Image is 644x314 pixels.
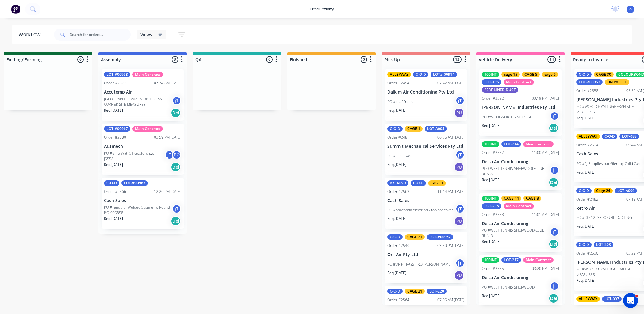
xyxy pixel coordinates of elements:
[602,296,622,302] div: LOT-097
[104,205,172,216] p: PO #Fanquip- Welded Square To Round P.O-005858
[171,108,181,118] div: Del
[11,5,20,14] img: Factory
[154,80,181,86] div: 07:34 AM [DATE]
[385,178,467,229] div: BY HANDC-O-DCAGE 1Order #256311:44 AM [DATE]Cash SalesPO #Anaconda electrical - top hat coverjTRe...
[102,178,184,229] div: C-O-DLOT-#00963Order #256612:26 PM [DATE]Cash SalesPO #Fanquip- Welded Square To Round P.O-005858...
[482,257,499,263] div: 100INT
[482,239,501,244] p: Req. [DATE]
[387,99,413,105] p: PO #chef fresh
[479,255,562,306] div: 100INTLOT-217Main ContractOrder #255503:20 PM [DATE]Delta Air ConditioningPO #WEST TENNIS SHERWOO...
[523,196,541,201] div: CAGE 8
[482,266,504,271] div: Order #2555
[104,72,130,77] div: LOT-#00958
[594,242,613,247] div: LOT-208
[387,108,406,113] p: Req. [DATE]
[104,189,126,194] div: Order #2566
[387,189,409,194] div: Order #2563
[542,72,558,77] div: cage 6
[550,111,559,121] div: jT
[523,141,554,147] div: Main Contract
[482,166,550,177] p: PO #WEST TENNIS SHERWOOD CLUB RUN A
[479,139,562,190] div: 100INTLOT-214Main ContractOrder #255211:00 AM [DATE]Delta Air ConditioningPO #WEST TENNIS SHERWOO...
[594,188,613,193] div: Cage 24
[104,162,123,167] p: Req. [DATE]
[387,180,408,186] div: BY HAND
[385,124,467,175] div: C-O-DCAGE 1LOT-A005Order #248106:36 AM [DATE]Summit Mechanical Services Pty LtdPO #JOB 3549jTReq....
[427,289,447,294] div: LOT-220
[523,257,554,263] div: Main Contract
[171,162,181,172] div: Del
[171,216,181,226] div: Del
[549,123,558,133] div: Del
[437,297,465,303] div: 07:05 AM [DATE]
[532,96,559,101] div: 03:19 PM [DATE]
[387,198,465,203] p: Cash Sales
[387,72,411,77] div: ALLEYWAY
[482,203,501,209] div: LOT-215
[455,258,465,268] div: jT
[479,193,562,252] div: 100INTCAGE 14CAGE 8LOT-215Main ContractOrder #255311:01 AM [DATE]Delta Air ConditioningPO #WEST T...
[104,180,119,186] div: C-O-D
[427,234,453,240] div: LOT-#00952
[549,239,558,249] div: Del
[482,114,534,120] p: PO #WOOLWORTHS MORISSET
[154,135,181,140] div: 03:59 PM [DATE]
[405,289,425,294] div: CAGE 21
[482,177,501,183] p: Req. [DATE]
[132,126,163,132] div: Main Contract
[385,69,467,121] div: ALLEYWAYC-O-DLOT#-00914Order #245407:42 AM [DATE]Dalkim Air Conditioning Pty LtdPO #chef freshjTR...
[482,196,499,201] div: 100INT
[482,221,559,226] p: Delta Air Conditioning
[522,72,540,77] div: CAGE 5
[576,170,595,175] p: Req. [DATE]
[482,123,501,128] p: Req. [DATE]
[482,96,504,101] div: Order #2522
[576,72,592,77] div: C-O-D
[387,243,409,248] div: Order #2540
[104,126,130,132] div: LOT-#00967
[576,197,598,202] div: Order #2482
[501,141,521,147] div: LOT-214
[576,251,598,256] div: Order #2536
[576,115,595,121] p: Req. [DATE]
[501,257,521,263] div: LOT-217
[431,72,457,77] div: LOT#-00914
[437,243,465,248] div: 03:50 PM [DATE]
[387,135,409,140] div: Order #2481
[102,69,184,121] div: LOT-#00958Main ContractOrder #257707:34 AM [DATE]Accutemp Air[GEOGRAPHIC_DATA] & UNIT 5 EAST CORN...
[482,105,559,110] p: [PERSON_NAME] Industries Pty Ltd
[413,72,428,77] div: C-O-D
[482,150,504,155] div: Order #2552
[576,278,595,283] p: Req. [DATE]
[385,232,467,283] div: C-O-DCAGE 21LOT-#00952Order #254003:50 PM [DATE]Oni Air Pty LtdPO #DRIP TRAYS - P.O [PERSON_NAME]...
[482,87,518,93] div: PERF LINED DUCT
[576,79,603,85] div: LOT-#00953
[479,69,562,136] div: 100INTcage 15CAGE 5cage 6LOT-195Main ContractPERF LINED DUCTOrder #252203:19 PM [DATE][PERSON_NAM...
[455,204,465,213] div: jT
[482,285,535,290] p: PO #WEST TENNIS SHERWOOD
[104,216,123,221] p: Req. [DATE]
[454,108,464,118] div: PU
[104,96,172,107] p: [GEOGRAPHIC_DATA] & UNIT 5 EAST CORNER SITE MEASURES
[405,126,423,132] div: CAGE 1
[104,151,165,162] p: PO #8-16 Watt ST Gosford p.o- j5558
[532,266,559,271] div: 03:20 PM [DATE]
[387,289,403,294] div: C-O-D
[387,297,409,303] div: Order #2564
[428,180,446,186] div: CAGE 1
[70,29,131,41] input: Search for orders...
[104,198,181,203] p: Cash Sales
[549,178,558,187] div: Del
[387,252,465,257] p: Oni Air Pty Ltd
[532,212,559,217] div: 11:01 AM [DATE]
[504,203,534,209] div: Main Contract
[437,189,465,194] div: 11:44 AM [DATE]
[172,204,181,213] div: jT
[550,227,559,236] div: jT
[576,161,642,167] p: PO #PJ Supplies p.o-Glenroy Child Care
[387,90,465,95] p: Dalkim Air Conditioning Pty Ltd
[172,150,181,159] div: PO
[104,108,123,113] p: Req. [DATE]
[576,188,592,193] div: C-O-D
[387,216,406,221] p: Req. [DATE]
